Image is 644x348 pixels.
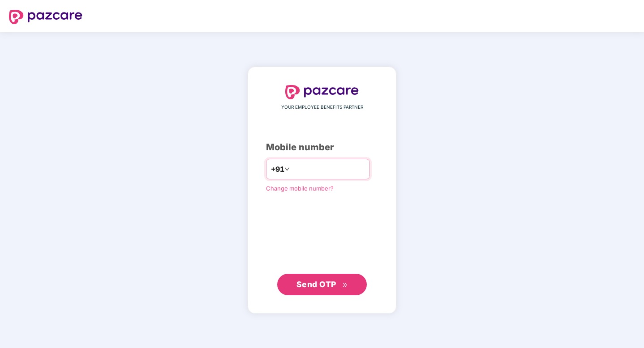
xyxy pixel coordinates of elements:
[285,85,359,99] img: logo
[271,164,284,175] span: +91
[277,274,367,295] button: Send OTPdouble-right
[342,282,348,288] span: double-right
[284,166,290,172] span: down
[281,104,363,111] span: YOUR EMPLOYEE BENEFITS PARTNER
[266,140,378,154] div: Mobile number
[296,280,336,289] span: Send OTP
[9,10,82,24] img: logo
[266,185,334,192] a: Change mobile number?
